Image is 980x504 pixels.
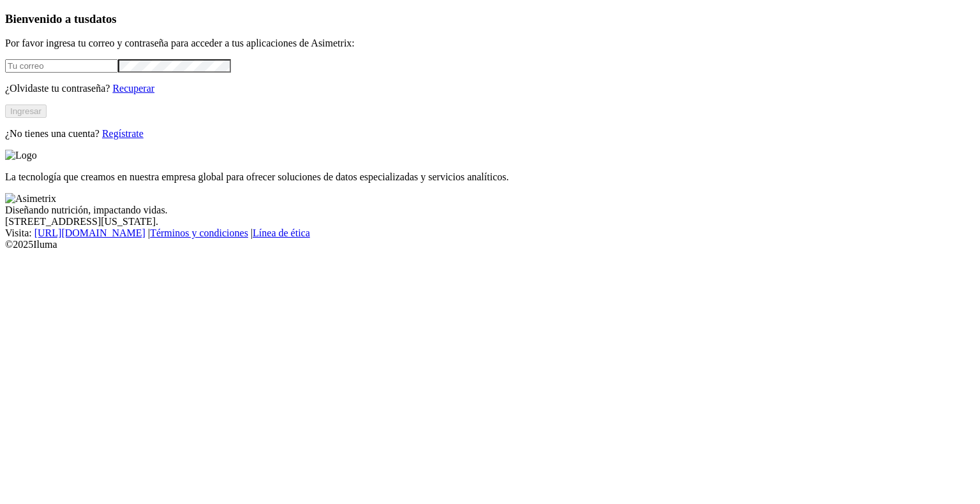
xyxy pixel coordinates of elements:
button: Ingresar [5,104,47,118]
img: Logo [5,150,37,161]
div: © 2025 Iluma [5,239,975,250]
p: Por favor ingresa tu correo y contraseña para acceder a tus aplicaciones de Asimetrix: [5,38,975,49]
p: La tecnología que creamos en nuestra empresa global para ofrecer soluciones de datos especializad... [5,171,975,183]
input: Tu correo [5,59,118,73]
span: datos [89,12,117,25]
a: Línea de ética [253,227,310,238]
a: [URL][DOMAIN_NAME] [34,227,145,238]
a: Regístrate [102,128,144,139]
p: ¿No tienes una cuenta? [5,128,975,140]
h3: Bienvenido a tus [5,12,975,26]
a: Términos y condiciones [150,227,248,238]
p: ¿Olvidaste tu contraseña? [5,83,975,94]
div: Visita : | | [5,227,975,239]
a: Recuperar [112,83,154,94]
img: Asimetrix [5,193,56,205]
div: [STREET_ADDRESS][US_STATE]. [5,216,975,227]
div: Diseñando nutrición, impactando vidas. [5,205,975,216]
